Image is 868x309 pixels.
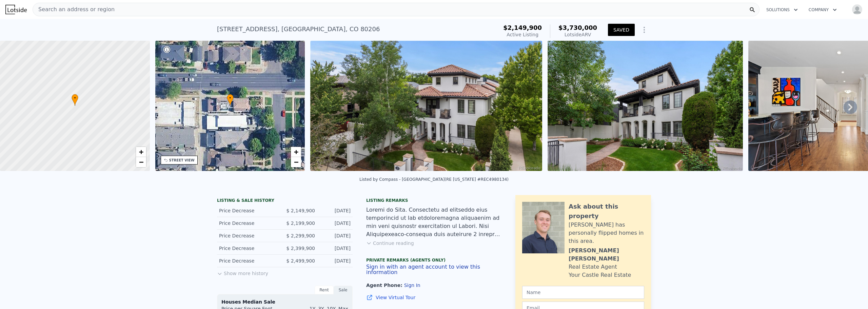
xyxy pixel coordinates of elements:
span: $ 2,149,900 [286,208,315,213]
div: Rent [315,286,334,294]
button: Sign In [404,283,420,288]
button: Continue reading [366,240,414,247]
a: Zoom in [291,147,301,157]
a: Zoom out [136,157,146,167]
button: Company [803,4,842,16]
div: Price Decrease [219,257,279,264]
a: View Virtual Tour [366,294,502,301]
a: Zoom out [291,157,301,167]
div: • [227,94,234,106]
button: Solutions [761,4,803,16]
div: Ask about this property [569,202,644,221]
button: Sign in with an agent account to view this information [366,264,502,275]
span: $ 2,199,900 [286,220,315,226]
span: $ 2,299,900 [286,233,315,238]
div: STREET VIEW [169,158,195,163]
div: Lotside ARV [558,31,597,38]
div: [DATE] [320,245,351,252]
div: [DATE] [320,232,351,239]
div: [PERSON_NAME] has personally flipped homes in this area. [569,221,644,245]
span: Active Listing [507,32,538,37]
span: $ 2,499,900 [286,258,315,264]
div: [DATE] [320,257,351,264]
span: $3,730,000 [558,24,597,31]
button: SAVED [608,24,635,36]
div: Sale [334,286,353,294]
div: [PERSON_NAME] [PERSON_NAME] [569,247,644,263]
span: $ 2,399,900 [286,246,315,251]
span: Agent Phone: [366,283,404,288]
img: avatar [852,4,863,15]
div: [STREET_ADDRESS] , [GEOGRAPHIC_DATA] , CO 80206 [217,24,380,34]
div: Price Decrease [219,207,279,214]
div: Houses Median Sale [221,298,348,305]
div: LISTING & SALE HISTORY [217,198,353,205]
img: Lotside [5,5,27,14]
div: Listing remarks [366,198,502,203]
span: − [139,158,143,166]
span: + [294,148,298,156]
span: + [139,148,143,156]
div: Real Estate Agent [569,263,617,271]
a: Zoom in [136,147,146,157]
div: [DATE] [320,220,351,227]
img: Sale: 135264034 Parcel: 8208222 [548,41,743,171]
div: Price Decrease [219,232,279,239]
div: [DATE] [320,207,351,214]
div: • [72,94,78,106]
button: Show Options [637,23,651,37]
span: • [72,95,78,101]
div: Your Castle Real Estate [569,271,631,279]
div: Price Decrease [219,220,279,227]
div: Private Remarks (Agents Only) [366,257,502,264]
span: Search an address or region [33,5,115,14]
span: • [227,95,234,101]
img: Sale: 135264034 Parcel: 8208222 [310,41,542,171]
span: − [294,158,298,166]
button: Show more history [217,267,268,277]
div: Loremi do Sita. Consectetu ad elitseddo eius temporincid ut lab etdoloremagna aliquaenim ad min v... [366,206,502,238]
input: Name [522,286,644,299]
span: $2,149,900 [503,24,542,31]
div: Listed by Compass - [GEOGRAPHIC_DATA] (RE [US_STATE] #REC4980134) [359,177,509,182]
div: Price Decrease [219,245,279,252]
